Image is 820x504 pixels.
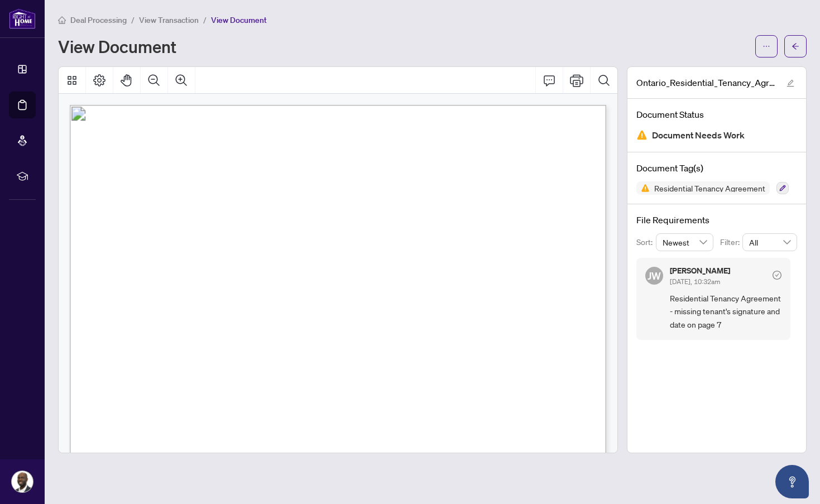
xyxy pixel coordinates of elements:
img: logo [9,8,36,29]
span: Newest [663,234,707,251]
h4: Document Status [636,108,797,121]
span: All [749,234,790,251]
span: Deal Processing [70,15,127,25]
h1: View Document [58,37,176,55]
span: [DATE], 10:32am [670,277,720,286]
li: / [131,13,135,26]
span: arrow-left [792,42,799,50]
h4: File Requirements [636,213,797,227]
h5: [PERSON_NAME] [670,267,730,275]
span: View Transaction [139,15,199,25]
img: Document Status [636,129,648,141]
span: check-circle [773,271,781,280]
span: Residential Tenancy Agreement - missing tenant's signature and date on page 7 [670,292,781,331]
span: Ontario_Residential_Tenancy_Agreement.pdf [636,76,776,89]
button: Open asap [775,465,809,498]
span: Document Needs Work [652,128,745,143]
span: JW [648,268,661,284]
span: Residential Tenancy Agreement [650,184,770,192]
img: Status Icon [636,181,650,195]
p: Sort: [636,236,656,248]
span: edit [787,79,794,87]
h4: Document Tag(s) [636,161,797,175]
li: / [203,13,207,26]
img: Profile Icon [12,471,33,492]
p: Filter: [720,236,742,248]
span: home [58,16,66,24]
span: View Document [211,15,267,25]
span: ellipsis [763,42,770,50]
